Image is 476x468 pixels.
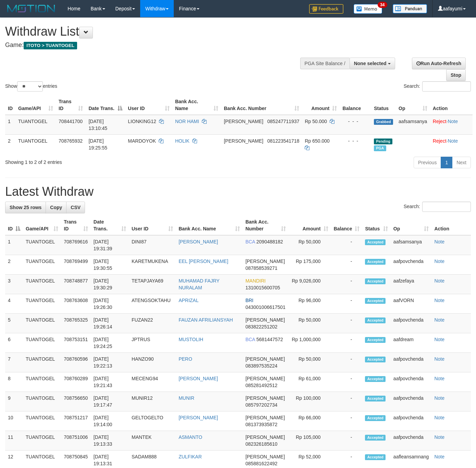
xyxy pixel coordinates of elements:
span: Copy 083897535224 to clipboard [245,363,277,369]
td: 2 [5,134,15,154]
td: TUANTOGEL [23,353,61,372]
td: [DATE] 19:17:47 [91,392,129,411]
span: Accepted [365,278,386,284]
th: Action [430,95,473,115]
a: 1 [441,157,452,168]
a: Note [434,239,444,244]
td: aafpovchenda [391,255,432,275]
th: Trans ID: activate to sort column ascending [56,95,86,115]
a: CSV [66,202,85,213]
td: TUANTOGEL [23,392,61,411]
a: MUHAMAD FAJRY NURALAM [179,278,219,290]
td: - [331,411,363,431]
td: 3 [5,275,23,294]
span: Accepted [365,415,386,421]
td: [DATE] 19:22:13 [91,353,129,372]
td: TUANTOGEL [23,235,61,255]
td: - [331,353,363,372]
td: TUANTOGEL [15,134,56,154]
td: MUNIR12 [129,392,176,411]
span: Rp 650.000 [305,138,329,144]
span: 708441700 [59,119,83,124]
th: Op: activate to sort column ascending [396,95,430,115]
td: 708765325 [61,314,91,333]
td: Rp 105,000 [289,431,331,451]
div: - - - [342,137,368,144]
th: Game/API: activate to sort column ascending [23,216,61,235]
a: Note [434,259,444,264]
td: [DATE] 19:31:39 [91,235,129,255]
td: 708756650 [61,392,91,411]
span: Copy 085797202734 to clipboard [245,402,277,408]
td: 708751217 [61,411,91,431]
td: Rp 175,000 [289,255,331,275]
span: [PERSON_NAME] [245,395,285,401]
a: Reject [433,138,447,144]
td: 9 [5,392,23,411]
td: aafpovchenda [391,411,432,431]
th: Balance [340,95,371,115]
span: Copy 5681447572 to clipboard [256,337,283,342]
span: None selected [354,61,387,66]
td: 2 [5,255,23,275]
a: Show 25 rows [5,202,46,213]
td: DINI87 [129,235,176,255]
a: Note [434,298,444,303]
td: 708763608 [61,294,91,314]
th: User ID: activate to sort column ascending [129,216,176,235]
span: [PERSON_NAME] [224,138,263,144]
span: BCA [245,239,255,244]
span: Copy 085281492512 to clipboard [245,383,277,388]
label: Search: [404,202,471,212]
th: Bank Acc. Number: activate to sort column ascending [243,216,289,235]
td: TUANTOGEL [23,372,61,392]
td: 11 [5,431,23,451]
td: aafpovchenda [391,314,432,333]
td: TUANTOGEL [23,275,61,294]
span: Accepted [365,376,386,382]
h1: Latest Withdraw [5,185,471,199]
td: KARETMUKENA [129,255,176,275]
span: MARDOYOK [128,138,156,144]
span: [PERSON_NAME] [245,317,285,323]
span: Copy 081223541718 to clipboard [267,138,299,144]
a: ASMANTO [179,434,202,440]
span: [PERSON_NAME] [224,119,263,124]
td: aafsamsanya [396,115,430,135]
span: Accepted [365,337,386,343]
span: Copy 083822251202 to clipboard [245,324,277,329]
td: aafVORN [391,294,432,314]
a: Note [434,454,444,459]
td: [DATE] 19:30:55 [91,255,129,275]
td: 708753151 [61,333,91,353]
td: Rp 50,000 [289,235,331,255]
a: Next [452,157,471,168]
span: Copy 1310015600705 to clipboard [245,285,280,290]
span: [PERSON_NAME] [245,415,285,420]
th: Date Trans.: activate to sort column descending [86,95,125,115]
td: - [331,333,363,353]
th: Date Trans.: activate to sort column ascending [91,216,129,235]
span: [DATE] 19:25:55 [88,138,107,151]
td: 708748877 [61,275,91,294]
td: Rp 50,000 [289,353,331,372]
span: Copy 087858539271 to clipboard [245,265,277,271]
td: Rp 66,000 [289,411,331,431]
span: Accepted [365,435,386,441]
span: Accepted [365,317,386,323]
span: [PERSON_NAME] [245,454,285,459]
th: Bank Acc. Name: activate to sort column ascending [172,95,221,115]
a: Copy [46,202,66,213]
th: Action [431,216,471,235]
td: TUANTOGEL [23,411,61,431]
th: Bank Acc. Number: activate to sort column ascending [221,95,302,115]
td: aafpovchenda [391,392,432,411]
td: [DATE] 19:14:00 [91,411,129,431]
span: Pending [374,139,392,144]
td: · [430,115,473,135]
td: [DATE] 19:26:14 [91,314,129,333]
span: CSV [71,205,81,210]
span: Accepted [365,396,386,401]
span: Accepted [365,239,386,245]
td: HANZO90 [129,353,176,372]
